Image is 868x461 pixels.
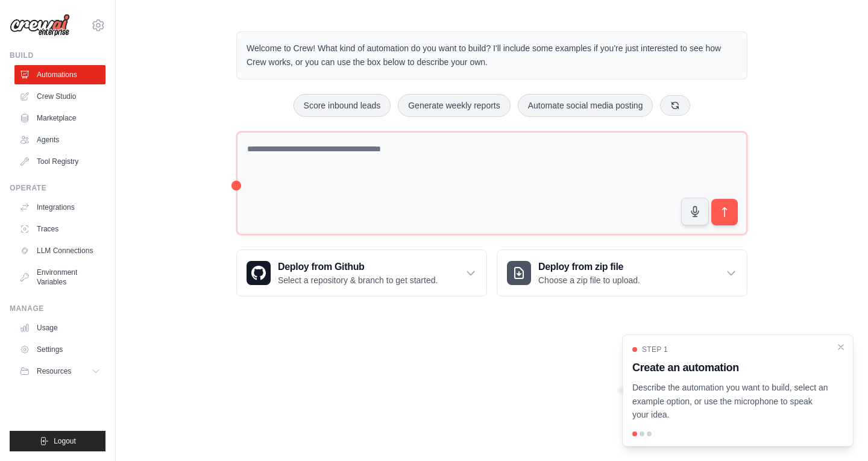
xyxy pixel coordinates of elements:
[54,436,76,446] span: Logout
[14,362,105,381] button: Resources
[518,94,653,117] button: Automate social media posting
[14,65,105,84] a: Automations
[14,130,105,149] a: Agents
[642,345,668,354] span: Step 1
[14,198,105,217] a: Integrations
[836,342,846,352] button: Close walkthrough
[37,366,71,376] span: Resources
[278,260,438,274] h3: Deploy from Github
[538,274,640,286] p: Choose a zip file to upload.
[538,260,640,274] h3: Deploy from zip file
[247,42,737,69] p: Welcome to Crew! What kind of automation do you want to build? I'll include some examples if you'...
[14,340,105,359] a: Settings
[14,219,105,239] a: Traces
[632,381,829,422] p: Describe the automation you want to build, select an example option, or use the microphone to spe...
[10,304,105,313] div: Manage
[10,431,105,451] button: Logout
[398,94,511,117] button: Generate weekly reports
[294,94,391,117] button: Score inbound leads
[14,152,105,171] a: Tool Registry
[10,51,105,60] div: Build
[14,318,105,337] a: Usage
[14,87,105,106] a: Crew Studio
[14,108,105,128] a: Marketplace
[632,359,829,376] h3: Create an automation
[14,241,105,260] a: LLM Connections
[10,183,105,193] div: Operate
[10,14,70,37] img: Logo
[14,263,105,292] a: Environment Variables
[278,274,438,286] p: Select a repository & branch to get started.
